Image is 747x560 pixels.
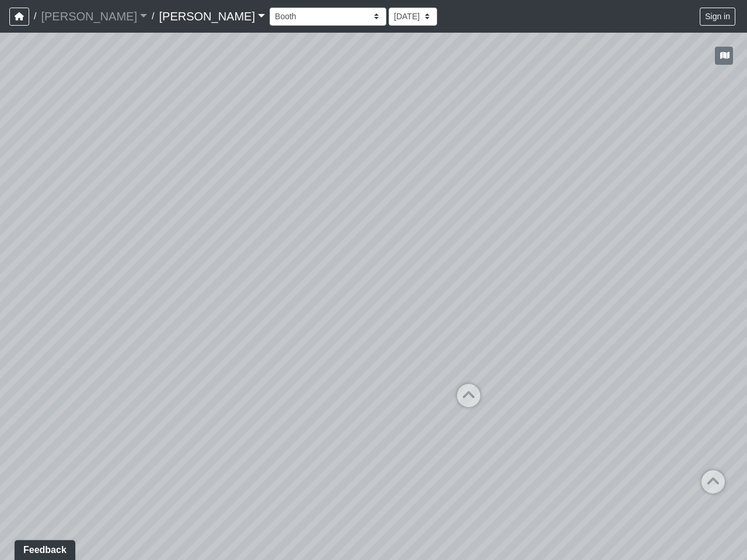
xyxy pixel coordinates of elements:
span: / [29,5,41,28]
iframe: Ybug feedback widget [9,537,78,560]
button: Sign in [700,8,735,26]
a: [PERSON_NAME] [41,5,147,28]
span: / [147,5,159,28]
a: [PERSON_NAME] [159,5,265,28]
